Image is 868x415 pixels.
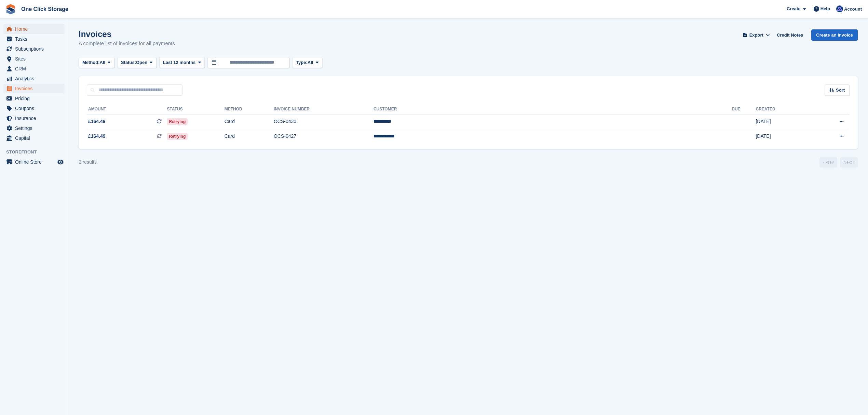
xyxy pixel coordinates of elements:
th: Created [756,104,810,115]
span: Retrying [167,133,188,140]
span: £164.49 [88,133,106,140]
span: Tasks [15,34,56,44]
a: menu [3,113,65,123]
button: Type: All [292,57,322,68]
img: stora-icon-8386f47178a22dfd0bd8f6a31ec36ba5ce8667c1dd55bd0f319d3a0aa187defe.svg [5,4,16,14]
span: £164.49 [88,118,106,125]
a: Next [840,157,858,168]
div: 2 results [79,159,97,166]
span: Settings [15,123,56,133]
span: Status: [121,59,136,66]
span: Pricing [15,94,56,103]
a: menu [3,54,65,64]
span: Subscriptions [15,44,56,54]
a: One Click Storage [18,3,71,15]
span: Help [820,5,830,12]
span: Coupons [15,104,56,113]
button: Status: Open [117,57,157,68]
span: Retrying [167,118,188,125]
span: Insurance [15,113,56,123]
p: A complete list of invoices for all payments [79,40,175,48]
span: Sites [15,54,56,64]
span: Sort [836,87,845,94]
th: Due [732,104,756,115]
a: Preview store [56,158,65,166]
span: CRM [15,64,56,73]
td: OCS-0430 [274,115,374,129]
span: Storefront [6,149,68,156]
a: menu [3,157,65,167]
nav: Page [818,157,859,168]
th: Customer [374,104,732,115]
span: Analytics [15,74,56,83]
span: Export [749,32,763,39]
th: Invoice Number [274,104,374,115]
th: Amount [87,104,167,115]
span: Capital [15,133,56,143]
a: menu [3,104,65,113]
a: menu [3,64,65,73]
span: Last 12 months [163,59,195,66]
td: Card [225,129,274,144]
span: All [308,59,313,66]
span: Account [844,6,862,13]
a: Credit Notes [774,29,806,41]
a: menu [3,74,65,83]
th: Status [167,104,225,115]
a: menu [3,24,65,34]
button: Export [741,29,771,41]
a: menu [3,34,65,44]
a: menu [3,94,65,103]
span: Online Store [15,157,56,167]
th: Method [225,104,274,115]
span: Method: [82,59,100,66]
button: Method: All [79,57,114,68]
a: menu [3,133,65,143]
span: Type: [296,59,308,66]
button: Last 12 months [159,57,205,68]
a: menu [3,84,65,93]
td: [DATE] [756,129,810,144]
a: menu [3,123,65,133]
a: Previous [819,157,837,168]
span: Invoices [15,84,56,93]
span: Open [136,59,147,66]
span: Create [787,5,800,12]
td: [DATE] [756,115,810,129]
td: OCS-0427 [274,129,374,144]
a: menu [3,44,65,54]
a: Create an Invoice [811,29,858,41]
span: Home [15,24,56,34]
td: Card [225,115,274,129]
span: All [100,59,106,66]
h1: Invoices [79,29,175,39]
img: Thomas [836,5,843,12]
